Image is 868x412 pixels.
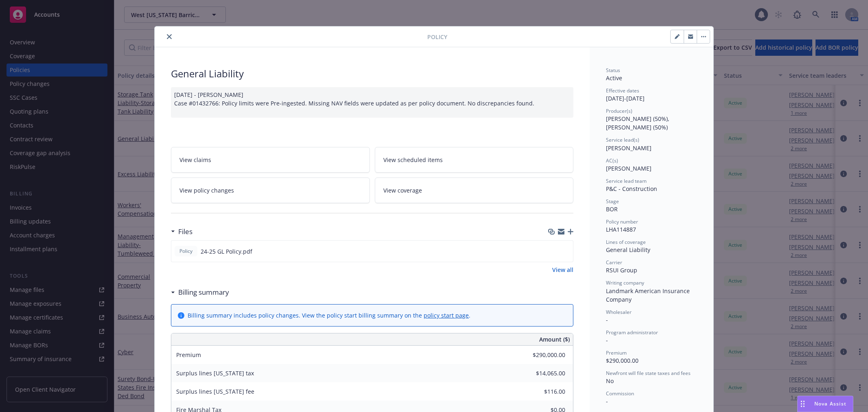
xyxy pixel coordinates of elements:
[176,351,201,359] span: Premium
[164,32,174,42] button: close
[517,386,570,398] input: 0.00
[176,388,254,395] span: Surplus lines [US_STATE] fee
[606,87,697,103] div: [DATE] - [DATE]
[606,259,622,266] span: Carrier
[606,279,644,286] span: Writing company
[606,87,639,94] span: Effective dates
[178,287,229,298] h3: Billing summary
[517,367,570,379] input: 0.00
[606,67,620,74] span: Status
[606,357,638,364] span: $290,000.00
[178,226,192,237] h3: Files
[606,349,627,356] span: Premium
[201,247,252,256] span: 24-25 GL Policy.pdf
[383,186,422,195] span: View coverage
[171,287,229,298] div: Billing summary
[606,377,614,385] span: No
[606,136,639,143] span: Service lead(s)
[606,370,691,377] span: Newfront will file state taxes and fees
[606,336,608,344] span: -
[171,87,573,118] div: [DATE] - [PERSON_NAME] Case #01432766: Policy limits were Pre-ingested. Missing NAV fields were u...
[606,178,647,184] span: Service lead team
[176,369,254,377] span: Surplus lines [US_STATE] tax
[517,349,570,361] input: 0.00
[606,218,638,225] span: Policy number
[383,156,443,164] span: View scheduled items
[427,33,447,41] span: Policy
[798,396,808,412] div: Drag to move
[375,147,574,173] a: View scheduled items
[606,157,618,164] span: AC(s)
[562,247,570,256] button: preview file
[606,316,608,324] span: -
[606,164,652,172] span: [PERSON_NAME]
[606,107,632,114] span: Producer(s)
[606,329,658,336] span: Program administrator
[606,226,636,233] span: LHA114887
[606,198,619,205] span: Stage
[606,239,646,245] span: Lines of coverage
[552,265,573,274] a: View all
[179,186,234,195] span: View policy changes
[606,185,657,193] span: P&C - Construction
[171,67,573,81] div: General Liability
[606,287,691,303] span: Landmark American Insurance Company
[539,335,570,344] span: Amount ($)
[606,144,652,152] span: [PERSON_NAME]
[188,311,470,320] div: Billing summary includes policy changes. View the policy start billing summary on the .
[814,400,846,407] span: Nova Assist
[178,248,194,255] span: Policy
[606,74,622,82] span: Active
[179,156,211,164] span: View claims
[606,246,650,254] span: General Liability
[606,390,634,397] span: Commission
[549,247,556,256] button: download file
[171,178,370,203] a: View policy changes
[171,226,192,237] div: Files
[171,147,370,173] a: View claims
[606,205,618,213] span: BOR
[606,115,671,131] span: [PERSON_NAME] (50%), [PERSON_NAME] (50%)
[375,178,574,203] a: View coverage
[606,309,632,316] span: Wholesaler
[606,397,608,405] span: -
[424,311,469,319] a: policy start page
[797,396,853,412] button: Nova Assist
[606,266,637,274] span: RSUI Group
